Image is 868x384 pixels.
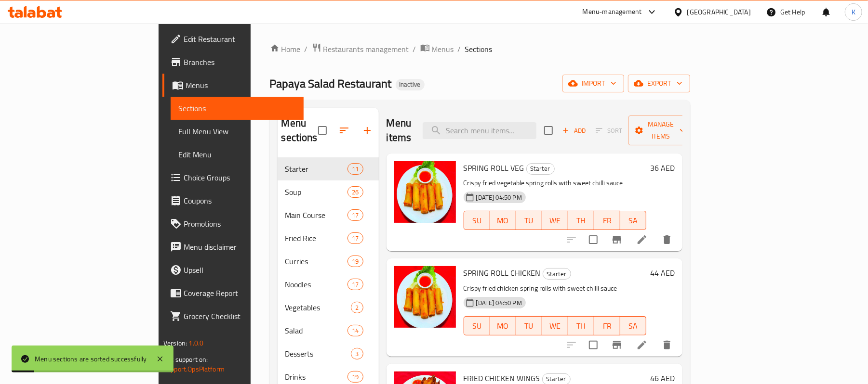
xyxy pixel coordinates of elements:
[285,232,348,244] span: Fried Rice
[278,180,379,204] div: Soup26
[285,186,348,198] span: Soup
[687,7,751,17] div: [GEOGRAPHIC_DATA]
[184,195,296,206] span: Coupons
[559,123,589,138] span: Add item
[464,177,646,189] p: Crispy fried vegetable spring rolls with sweet chilli sauce
[178,149,296,160] span: Edit Menu
[561,125,587,136] span: Add
[527,163,554,174] span: Starter
[543,268,571,280] div: Starter
[572,214,590,228] span: TH
[351,303,362,312] span: 2
[184,33,296,45] span: Edit Restaurant
[285,325,348,336] span: Salad
[542,211,568,230] button: WE
[270,43,690,55] nav: breadcrumb
[162,212,304,235] a: Promotions
[278,296,379,319] div: Vegetables2
[163,353,208,366] span: Get support on:
[516,211,542,230] button: TU
[570,77,616,90] span: import
[162,282,304,305] a: Coverage Report
[583,6,642,18] div: Menu-management
[468,214,486,228] span: SU
[562,75,624,92] button: import
[348,211,362,220] span: 17
[162,258,304,282] a: Upsell
[347,186,363,198] div: items
[396,80,425,89] span: Inactive
[171,97,304,120] a: Sections
[605,333,628,357] button: Branch-specific-item
[655,228,679,251] button: delete
[305,43,308,55] li: /
[598,319,616,333] span: FR
[184,264,296,276] span: Upsell
[285,371,348,383] span: Drinks
[423,122,536,139] input: search
[568,316,594,335] button: TH
[494,214,512,228] span: MO
[184,310,296,322] span: Grocery Checklist
[278,227,379,250] div: Fried Rice17
[494,319,512,333] span: MO
[162,166,304,189] a: Choice Groups
[636,118,685,142] span: Manage items
[351,349,362,358] span: 3
[35,354,147,364] div: Menu sections are sorted successfully
[394,266,456,328] img: SPRING ROLL CHICKEN
[472,193,526,202] span: [DATE] 04:50 PM
[465,43,493,55] span: Sections
[347,256,363,267] div: items
[542,316,568,335] button: WE
[394,161,456,223] img: SPRING ROLL VEG
[188,337,203,349] span: 1.0.0
[432,43,454,55] span: Menus
[348,257,362,266] span: 19
[538,120,559,141] span: Select section
[171,120,304,143] a: Full Menu View
[184,241,296,253] span: Menu disclaimer
[348,372,362,382] span: 19
[162,189,304,212] a: Coupons
[285,302,351,313] span: Vegetables
[589,123,628,138] span: Select section first
[490,316,516,335] button: MO
[559,123,589,138] button: Add
[543,269,571,280] span: Starter
[583,335,603,355] span: Select to update
[464,266,541,280] span: SPRING ROLL CHICKEN
[583,230,603,250] span: Select to update
[162,235,304,258] a: Menu disclaimer
[650,161,675,175] h6: 36 AED
[347,209,363,221] div: items
[348,326,362,335] span: 14
[184,172,296,183] span: Choice Groups
[162,27,304,51] a: Edit Restaurant
[605,228,628,251] button: Branch-specific-item
[468,319,486,333] span: SU
[312,43,409,55] a: Restaurants management
[852,7,855,17] span: K
[516,316,542,335] button: TU
[162,51,304,74] a: Branches
[387,116,412,145] h2: Menu items
[636,77,682,90] span: export
[464,316,490,335] button: SU
[520,214,538,228] span: TU
[285,279,348,290] div: Noodles
[348,165,362,174] span: 11
[594,316,620,335] button: FR
[420,43,454,55] a: Menus
[162,74,304,97] a: Menus
[620,316,646,335] button: SA
[546,214,564,228] span: WE
[396,79,425,90] div: Inactive
[464,161,524,175] span: SPRING ROLL VEG
[624,319,642,333] span: SA
[348,234,362,243] span: 17
[347,163,363,175] div: items
[624,214,642,228] span: SA
[178,126,296,137] span: Full Menu View
[348,280,362,289] span: 17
